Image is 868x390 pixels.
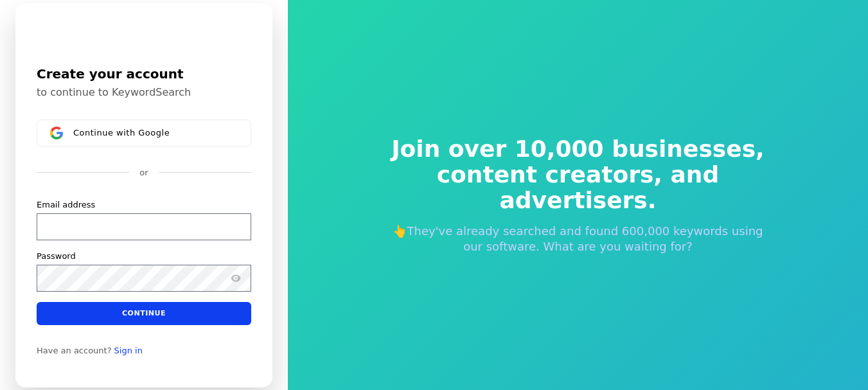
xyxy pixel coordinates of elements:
[383,162,774,213] span: content creators, and advertisers.
[37,250,76,261] label: Password
[383,224,774,254] p: 👆They've already searched and found 600,000 keywords using our software. What are you waiting for?
[383,136,774,162] span: Join over 10,000 businesses,
[37,345,112,355] span: Have an account?
[228,270,244,285] button: Show password
[37,64,251,84] h1: Create your account
[114,345,143,355] a: Sign in
[37,301,251,324] button: Continue
[50,127,63,139] img: Sign in with Google
[37,86,251,99] p: to continue to KeywordSearch
[73,127,170,137] span: Continue with Google
[139,167,148,179] p: or
[37,120,251,146] button: Sign in with GoogleContinue with Google
[37,199,95,210] label: Email address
